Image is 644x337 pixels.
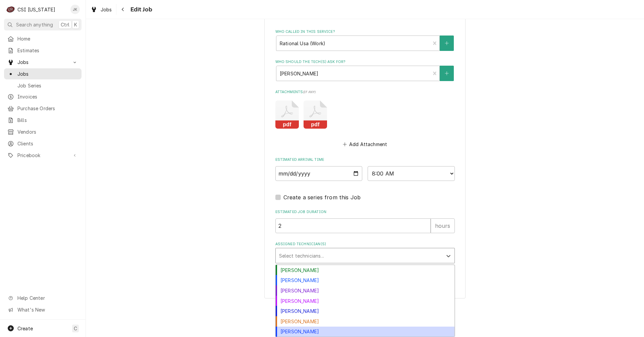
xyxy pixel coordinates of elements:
[17,140,78,147] span: Clients
[17,128,78,135] span: Vendors
[303,90,316,94] span: ( if any )
[276,327,454,337] div: [PERSON_NAME]
[17,35,78,42] span: Home
[341,139,388,149] button: Add Attachment
[275,59,455,65] label: Who should the tech(s) ask for?
[74,325,77,332] span: C
[275,29,455,51] div: Who called in this service?
[4,292,82,304] a: Go to Help Center
[128,5,152,14] span: Edit Job
[4,103,82,114] a: Purchase Orders
[17,93,78,100] span: Invoices
[4,33,82,44] a: Home
[440,66,454,81] button: Create New Contact
[17,47,78,54] span: Estimates
[4,91,82,102] a: Invoices
[276,275,454,285] div: [PERSON_NAME]
[275,59,455,81] div: Who should the tech(s) ask for?
[17,82,78,89] span: Job Series
[276,265,454,275] div: [PERSON_NAME]
[276,316,454,327] div: [PERSON_NAME]
[368,166,455,181] select: Time Select
[275,29,455,35] label: Who called in this service?
[275,242,455,247] label: Assigned Technician(s)
[70,5,80,14] div: JK
[4,19,82,30] button: Search anythingCtrlK
[17,117,78,124] span: Bills
[276,285,454,296] div: [PERSON_NAME]
[431,218,455,233] div: hours
[275,209,455,233] div: Estimated Job Duration
[118,4,128,15] button: Navigate back
[275,166,363,181] input: Date
[4,304,82,315] a: Go to What's New
[445,71,449,76] svg: Create New Contact
[276,306,454,316] div: [PERSON_NAME]
[275,242,455,263] div: Assigned Technician(s)
[61,21,69,28] span: Ctrl
[101,6,112,13] span: Jobs
[275,157,455,162] label: Estimated Arrival Time
[17,70,78,77] span: Jobs
[70,5,80,14] div: Jeff Kuehl's Avatar
[304,100,327,129] button: pdf
[4,138,82,149] a: Clients
[74,21,77,28] span: K
[440,36,454,51] button: Create New Contact
[4,68,82,79] a: Jobs
[17,59,68,66] span: Jobs
[17,6,55,13] div: CSI [US_STATE]
[276,296,454,306] div: [PERSON_NAME]
[445,41,449,46] svg: Create New Contact
[275,100,299,129] button: pdf
[17,105,78,112] span: Purchase Orders
[16,21,53,28] span: Search anything
[275,157,455,181] div: Estimated Arrival Time
[6,5,15,14] div: CSI Kentucky's Avatar
[275,89,455,95] label: Attachments
[4,150,82,161] a: Go to Pricebook
[17,306,77,313] span: What's New
[17,152,68,159] span: Pricebook
[4,57,82,68] a: Go to Jobs
[4,115,82,126] a: Bills
[275,209,455,215] label: Estimated Job Duration
[4,126,82,137] a: Vendors
[17,326,33,331] span: Create
[4,45,82,56] a: Estimates
[6,5,15,14] div: C
[17,294,77,301] span: Help Center
[283,193,361,201] label: Create a series from this Job
[4,80,82,91] a: Job Series
[88,4,115,15] a: Jobs
[275,89,455,149] div: Attachments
